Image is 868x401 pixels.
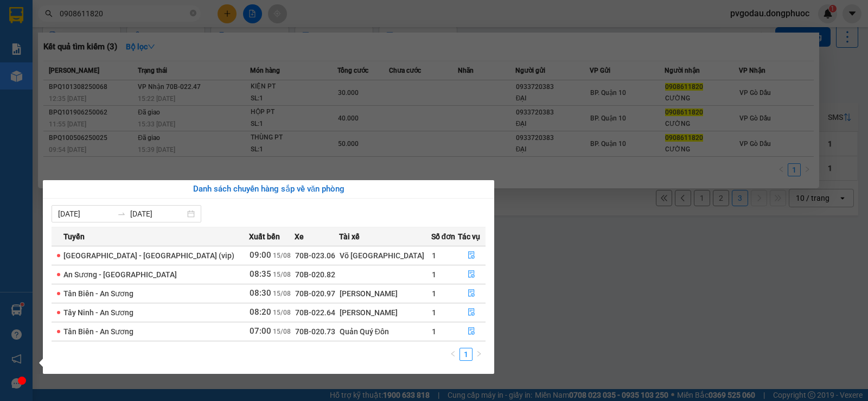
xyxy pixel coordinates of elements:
button: file-done [458,266,486,283]
span: 1 [432,251,436,260]
li: 1 [459,348,473,361]
span: [GEOGRAPHIC_DATA] - [GEOGRAPHIC_DATA] (vip) [63,251,234,260]
span: Tài xế [339,231,360,243]
span: file-done [468,270,475,279]
span: 07:00 [250,326,271,336]
span: 15/08 [273,252,291,259]
a: 1 [460,348,472,360]
span: 08:30 [250,288,271,298]
span: 15/08 [273,309,291,316]
li: Previous Page [446,348,459,361]
span: 70B-020.97 [295,289,335,298]
span: to [117,209,126,218]
li: Next Page [473,348,486,361]
span: 1 [432,289,436,298]
span: left [450,351,456,357]
button: file-done [458,304,486,321]
button: file-done [458,323,486,340]
span: Tây Ninh - An Sương [63,308,133,317]
span: Tác vụ [458,231,480,243]
span: 1 [432,308,436,317]
button: left [446,348,459,361]
input: Từ ngày [58,208,113,220]
span: 70B-022.64 [295,308,335,317]
span: Xuất bến [249,231,280,243]
span: 15/08 [273,328,291,335]
span: file-done [468,308,475,317]
span: Tuyến [63,231,85,243]
span: 08:35 [250,269,271,279]
span: file-done [468,251,475,260]
div: [PERSON_NAME] [340,288,431,300]
span: An Sương - [GEOGRAPHIC_DATA] [63,270,177,279]
span: 15/08 [273,271,291,278]
span: Tân Biên - An Sương [63,327,133,336]
button: right [473,348,486,361]
span: 1 [432,327,436,336]
span: 15/08 [273,290,291,297]
span: Tân Biên - An Sương [63,289,133,298]
div: Danh sách chuyến hàng sắp về văn phòng [52,183,486,196]
span: swap-right [117,209,126,218]
div: Võ [GEOGRAPHIC_DATA] [340,250,431,262]
span: file-done [468,327,475,336]
span: 09:00 [250,250,271,260]
span: right [476,351,482,357]
span: Xe [295,231,304,243]
div: [PERSON_NAME] [340,307,431,319]
span: file-done [468,289,475,298]
span: 70B-020.82 [295,270,335,279]
span: 70B-020.73 [295,327,335,336]
span: 08:20 [250,307,271,317]
div: Quản Quý Đôn [340,326,431,338]
button: file-done [458,247,486,264]
span: Số đơn [431,231,456,243]
span: 70B-023.06 [295,251,335,260]
span: 1 [432,270,436,279]
input: Đến ngày [130,208,185,220]
button: file-done [458,285,486,302]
